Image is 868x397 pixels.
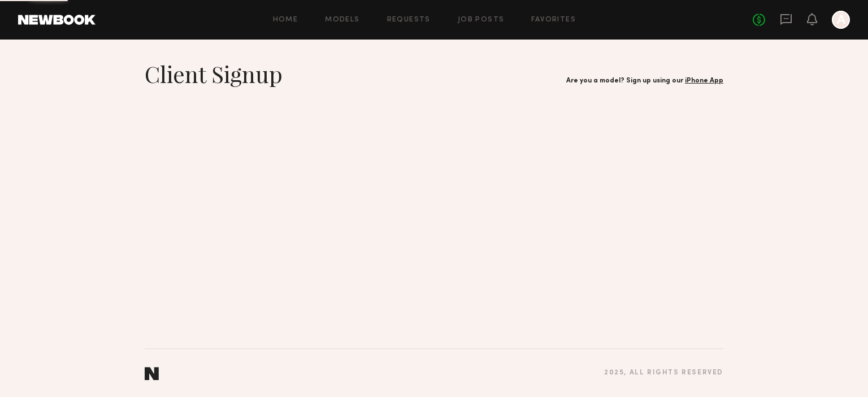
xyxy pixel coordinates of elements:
[531,16,576,24] a: Favorites
[604,369,723,377] div: 2025 , all rights reserved
[685,77,723,84] a: iPhone App
[145,60,283,88] h1: Client Signup
[832,11,850,29] a: A
[566,77,723,85] div: Are you a model? Sign up using our
[273,16,298,24] a: Home
[458,16,505,24] a: Job Posts
[325,16,359,24] a: Models
[387,16,431,24] a: Requests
